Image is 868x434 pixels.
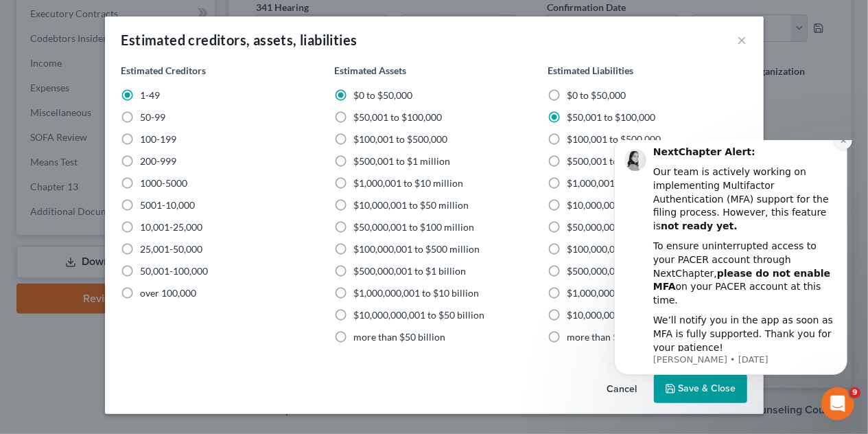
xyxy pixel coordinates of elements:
[141,89,161,101] span: 1-49
[141,265,209,277] span: 50,001-100,000
[567,199,682,211] span: $10,000,001 to $50 million
[141,287,197,299] span: over 100,000
[594,140,868,397] iframe: Intercom notifications message
[60,100,244,167] div: To ensure uninterrupted access to your PACER account through NextChapter, on your PACER account a...
[567,287,692,299] span: $1,000,000,001 to $10 billion
[567,331,659,343] span: more than $50 billion
[567,243,693,255] span: $100,000,001 to $500 million
[548,63,633,78] label: Estimated Liabilities
[353,243,480,255] span: $100,000,001 to $500 million
[353,309,484,321] span: $10,000,000,001 to $50 billion
[60,174,244,214] div: We’ll notify you in the app as soon as MFA is fully supported. Thank you for your patience!
[849,387,860,398] span: 9
[121,63,207,78] label: Estimated Creditors
[567,265,677,277] span: $500,000,001to $1 billion
[141,111,166,123] span: 50-99
[353,177,463,189] span: $1,000,001 to $10 million
[353,155,450,167] span: $500,001 to $1 million
[567,111,655,123] span: $50,001 to $100,000
[60,25,244,93] div: Our team is actively working on implementing Multifactor Authentication (MFA) support for the fil...
[141,155,177,167] span: 200-999
[353,265,466,277] span: $500,000,001 to $1 billion
[738,32,747,48] button: ×
[567,221,688,233] span: $50,000,001 to $100 million
[60,141,82,152] b: MFA
[567,133,661,145] span: $100,001 to $500,000
[121,30,357,49] div: Estimated creditors, assets, liabilities
[141,199,196,211] span: 5001-10,000
[353,111,442,123] span: $50,001 to $100,000
[353,331,445,343] span: more than $50 billion
[124,128,237,139] b: please do not enable
[353,199,469,211] span: $10,000,001 to $50 million
[821,387,854,420] iframe: Intercom live chat
[67,80,144,91] b: not ready yet.
[141,243,203,255] span: 25,001-50,000
[141,177,188,189] span: 1000-5000
[60,5,244,212] div: Message content
[353,89,412,101] span: $0 to $50,000
[567,309,696,321] span: $10,000,000,001to $50 billion
[567,155,664,167] span: $500,001 to $1 million
[60,6,162,17] b: NextChapter Alert:
[60,214,244,226] p: Message from Lindsey, sent 4w ago
[353,287,479,299] span: $1,000,000,001 to $10 billion
[334,63,406,78] label: Estimated Assets
[353,133,447,145] span: $100,001 to $500,000
[567,177,677,189] span: $1,000,001 to $10 million
[141,221,203,233] span: 10,001-25,000
[353,221,474,233] span: $50,000,001 to $100 million
[567,89,626,101] span: $0 to $50,000
[31,9,53,31] img: Profile image for Lindsey
[141,133,177,145] span: 100-199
